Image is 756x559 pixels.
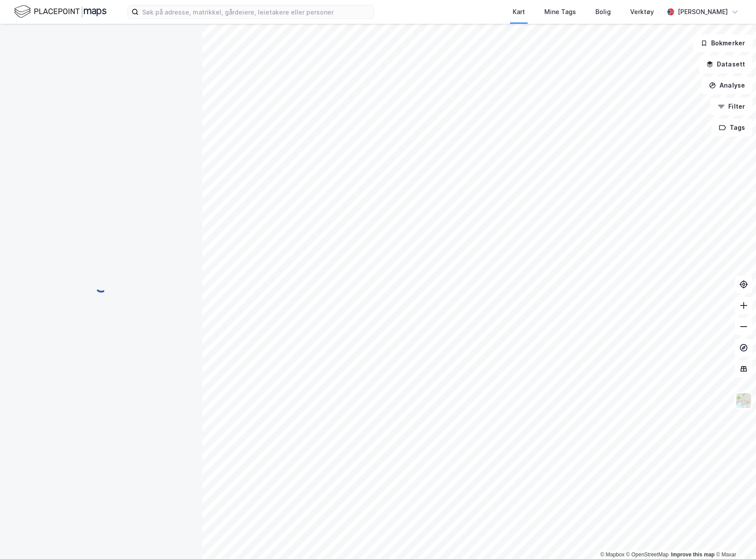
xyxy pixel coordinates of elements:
img: logo.f888ab2527a4732fd821a326f86c7f29.svg [14,4,106,19]
input: Søk på adresse, matrikkel, gårdeiere, leietakere eller personer [139,5,374,18]
div: Kart [513,7,525,17]
div: [PERSON_NAME] [678,7,728,17]
div: Kontrollprogram for chat [712,517,756,559]
div: Bolig [595,7,611,17]
a: OpenStreetMap [626,552,669,558]
div: Verktøy [630,7,654,17]
button: Bokmerker [693,34,752,52]
img: spinner.a6d8c91a73a9ac5275cf975e30b51cfb.svg [94,279,108,293]
button: Tags [712,119,752,136]
div: Mine Tags [544,7,576,17]
button: Datasett [699,55,752,73]
button: Analyse [701,77,752,94]
button: Filter [710,98,752,115]
img: Z [735,392,752,409]
iframe: Chat Widget [712,517,756,559]
a: Improve this map [671,552,715,558]
a: Mapbox [600,552,624,558]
